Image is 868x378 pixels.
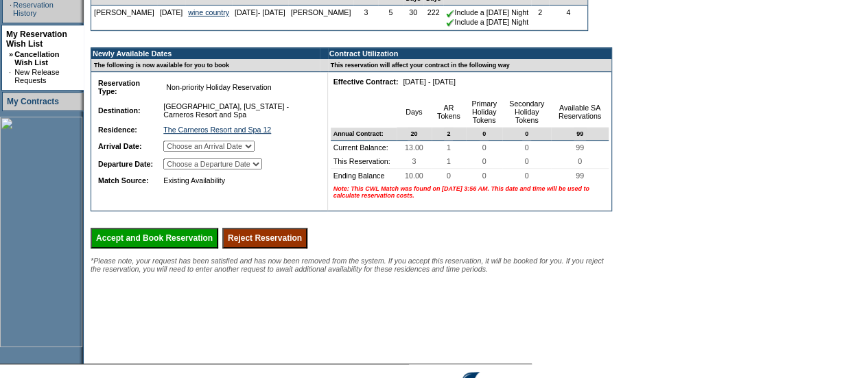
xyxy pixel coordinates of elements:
[522,169,532,182] span: 0
[10,1,12,17] td: ·
[98,106,141,115] b: Destination:
[522,141,532,154] span: 0
[432,97,466,128] td: AR Tokens
[288,5,354,29] td: [PERSON_NAME]
[13,1,54,17] a: Reservation History
[397,97,432,128] td: Days
[444,128,453,140] span: 2
[161,174,315,187] td: Existing Availability
[502,97,551,128] td: Secondary Holiday Tokens
[331,154,397,169] td: This Reservation:
[14,68,59,84] a: New Release Requests
[522,154,532,168] span: 0
[466,97,503,128] td: Primary Holiday Tokens
[423,5,444,29] td: 222
[403,78,456,86] nobr: [DATE] - [DATE]
[480,128,489,140] span: 0
[331,182,609,202] td: Note: This CWL Match was found on [DATE] 3:56 AM. This date and time will be used to calculate re...
[98,160,153,168] b: Departure Date:
[531,5,549,29] td: 2
[98,142,141,150] b: Arrival Date:
[353,5,378,29] td: 3
[98,126,137,134] b: Residence:
[161,99,315,121] td: [GEOGRAPHIC_DATA], [US_STATE] - Carneros Resort and Spa
[331,141,397,154] td: Current Balance:
[91,48,320,59] td: Newly Available Dates
[9,68,13,84] td: ·
[574,128,586,140] span: 99
[333,78,399,86] b: Effective Contract:
[443,5,531,29] td: Include a [DATE] Night Include a [DATE] Night
[188,8,229,16] a: wine country
[331,128,397,141] td: Annual Contract:
[480,154,489,168] span: 0
[222,228,307,248] input: Reject Reservation
[573,141,587,154] span: 99
[232,5,288,29] td: [DATE]- [DATE]
[328,48,611,59] td: Contract Utilization
[328,59,611,72] td: This reservation will affect your contract in the following way
[409,154,419,168] span: 3
[163,80,274,94] span: Non-priority Holiday Reservation
[91,228,218,248] input: Accept and Book Reservation
[91,59,320,72] td: The following is now available for you to book
[91,257,604,273] span: *Please note, your request has been satisfied and has now been removed from the system. If you ac...
[408,128,420,140] span: 20
[444,141,454,154] span: 1
[6,29,67,49] a: My Reservation Wish List
[331,169,397,182] td: Ending Balance
[446,10,454,18] img: chkSmaller.gif
[91,5,157,29] td: [PERSON_NAME]
[575,154,585,168] span: 0
[573,169,587,182] span: 99
[549,5,588,29] td: 4
[446,19,454,27] img: chkSmaller.gif
[9,50,13,58] b: »
[480,141,489,154] span: 0
[98,79,140,95] b: Reservation Type:
[402,141,426,154] span: 13.00
[522,128,531,140] span: 0
[14,50,59,67] a: Cancellation Wish List
[7,97,59,106] a: My Contracts
[444,154,454,168] span: 1
[98,176,148,185] b: Match Source:
[163,126,271,134] a: The Carneros Resort and Spa 12
[157,5,186,29] td: [DATE]
[444,169,454,182] span: 0
[480,169,489,182] span: 0
[403,5,423,29] td: 30
[402,169,426,182] span: 10.00
[378,5,403,29] td: 5
[551,97,609,128] td: Available SA Reservations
